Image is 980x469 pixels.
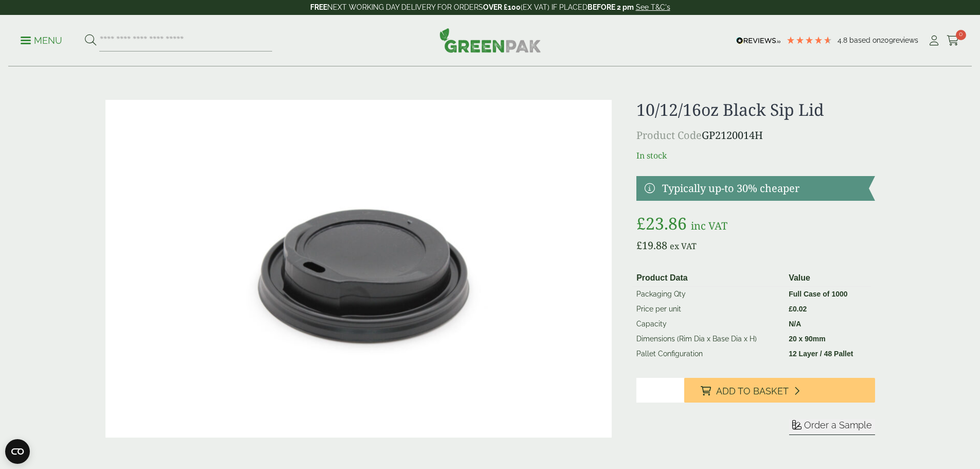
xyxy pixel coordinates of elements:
div: 4.78 Stars [786,36,832,45]
bdi: 23.86 [636,212,687,234]
strong: Full Case of 1000 [789,290,847,298]
strong: N/A [789,320,801,328]
img: REVIEWS.io [736,37,781,44]
span: Product Code [636,128,702,142]
strong: 12 Layer / 48 Pallet [789,350,853,358]
strong: OVER £100 [483,3,521,11]
strong: BEFORE 2 pm [587,3,634,11]
span: Order a Sample [804,420,872,430]
span: Based on [849,36,881,44]
th: Value [785,270,870,287]
span: inc VAT [691,219,727,233]
a: 0 [947,33,959,48]
button: Add to Basket [684,378,875,403]
span: ex VAT [670,240,697,252]
p: Menu [21,34,62,47]
span: £ [636,212,646,234]
td: Price per unit [632,302,785,317]
img: 12 & 16oz Black Sip Lid [105,100,612,438]
span: 4.8 [838,36,849,44]
span: £ [789,305,793,313]
h1: 10/12/16oz Black Sip Lid [636,100,875,119]
strong: FREE [310,3,327,11]
span: £ [636,238,642,252]
td: Packaging Qty [632,287,785,302]
a: See T&C's [636,3,670,11]
bdi: 19.88 [636,238,667,252]
th: Product Data [632,270,785,287]
p: GP2120014H [636,128,875,143]
i: Cart [947,36,959,46]
td: Dimensions (Rim Dia x Base Dia x H) [632,332,785,346]
strong: 20 x 90mm [789,335,826,343]
button: Order a Sample [789,419,875,435]
span: Add to Basket [716,386,789,397]
span: 0 [956,30,966,40]
i: My Account [928,36,940,46]
td: Capacity [632,317,785,332]
td: Pallet Configuration [632,346,785,361]
button: Open CMP widget [5,439,30,464]
span: reviews [893,36,918,44]
bdi: 0.02 [789,305,807,313]
span: 209 [881,36,893,44]
p: In stock [636,149,875,162]
a: Menu [21,34,62,45]
img: GreenPak Supplies [439,28,541,53]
